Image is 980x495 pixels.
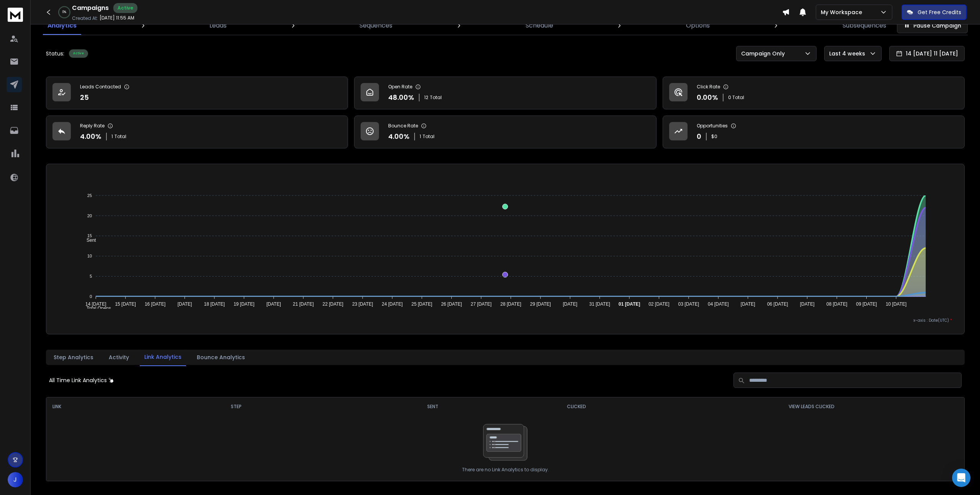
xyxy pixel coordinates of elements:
button: Step Analytics [49,349,98,366]
p: Options [686,21,710,30]
p: Leads [209,21,227,30]
div: Open Intercom Messenger [952,469,970,487]
a: Reply Rate4.00%1Total [46,116,348,148]
p: 4.00 % [388,131,410,142]
span: Total [430,94,442,101]
p: Open Rate [388,84,412,90]
p: [DATE] 11:55 AM [100,15,134,21]
p: Bounce Rate [388,123,418,129]
a: Sequences [355,16,397,35]
p: 4.00 % [80,131,101,142]
p: 0.00 % [697,92,718,103]
p: Status: [46,50,64,57]
tspan: 16 [DATE] [145,301,165,307]
div: Active [113,3,137,13]
tspan: [DATE] [266,301,281,307]
tspan: 31 [DATE] [590,301,610,307]
tspan: 14 [DATE] [85,301,106,307]
button: Activity [104,349,134,366]
a: Open Rate48.00%12Total [354,77,656,109]
p: Reply Rate [80,123,105,129]
p: Last 4 weeks [829,50,868,57]
span: Sent [81,238,96,243]
th: SENT [371,397,494,416]
tspan: 22 [DATE] [323,301,343,307]
p: 0 [697,131,701,142]
th: STEP [219,397,371,416]
p: My Workspace [821,8,865,16]
tspan: 04 [DATE] [708,301,728,307]
a: Bounce Rate4.00%1Total [354,116,656,148]
p: Click Rate [697,84,720,90]
tspan: [DATE] [178,301,192,307]
img: logo [8,8,23,22]
tspan: 5 [90,274,92,278]
button: Bounce Analytics [192,349,250,366]
span: 1 [111,134,113,140]
button: J [8,472,23,487]
p: 25 [80,92,89,103]
a: Subsequences [838,16,891,35]
p: Sequences [359,21,392,30]
tspan: 26 [DATE] [441,301,462,307]
tspan: 27 [DATE] [471,301,492,307]
span: Total [114,134,126,140]
p: Schedule [526,21,553,30]
tspan: [DATE] [741,301,755,307]
tspan: 15 [87,233,92,238]
tspan: 09 [DATE] [856,301,877,307]
p: Analytics [47,21,77,30]
p: Opportunities [697,123,728,129]
tspan: 02 [DATE] [649,301,670,307]
tspan: 01 [DATE] [619,301,640,307]
a: Click Rate0.00%0 Total [663,77,965,109]
span: Total [423,134,434,140]
tspan: 28 [DATE] [500,301,521,307]
th: CLICKED [494,397,659,416]
a: Opportunities0$0 [663,116,965,148]
a: Options [681,16,714,35]
p: x-axis : Date(UTC) [59,318,952,323]
a: Leads [205,16,231,35]
h1: Campaigns [72,3,109,13]
button: Get Free Credits [902,5,967,20]
tspan: 15 [DATE] [115,301,136,307]
p: There are no Link Analytics to display. [462,467,549,473]
tspan: [DATE] [563,301,578,307]
tspan: 18 [DATE] [204,301,225,307]
tspan: 0 [90,294,92,299]
p: Get Free Credits [918,8,961,16]
button: Pause Campaign [897,18,968,33]
div: Active [69,49,88,58]
tspan: 06 [DATE] [767,301,788,307]
p: All Time Link Analytics [49,376,107,384]
tspan: 10 [DATE] [886,301,906,307]
tspan: [DATE] [800,301,815,307]
button: Link Analytics [140,348,186,366]
tspan: 23 [DATE] [352,301,373,307]
p: Created At: [72,15,98,21]
a: Schedule [521,16,558,35]
tspan: 03 [DATE] [678,301,699,307]
p: $ 0 [711,134,717,140]
tspan: 29 [DATE] [530,301,551,307]
tspan: 24 [DATE] [382,301,403,307]
p: 48.00 % [388,92,414,103]
a: Leads Contacted25 [46,77,348,109]
p: 0 % [62,10,66,15]
p: 0 Total [728,94,744,101]
span: 12 [424,94,428,101]
th: VIEW LEADS CLICKED [659,397,964,416]
th: LINK [46,397,219,416]
button: 14 [DATE] 11 [DATE] [889,46,965,61]
a: Analytics [43,16,81,35]
tspan: 08 [DATE] [826,301,847,307]
tspan: 21 [DATE] [293,301,314,307]
tspan: 20 [87,213,92,218]
span: 1 [420,134,421,140]
p: Campaign Only [741,50,788,57]
p: Leads Contacted [80,84,121,90]
tspan: 25 [87,193,92,198]
tspan: 10 [87,254,92,258]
